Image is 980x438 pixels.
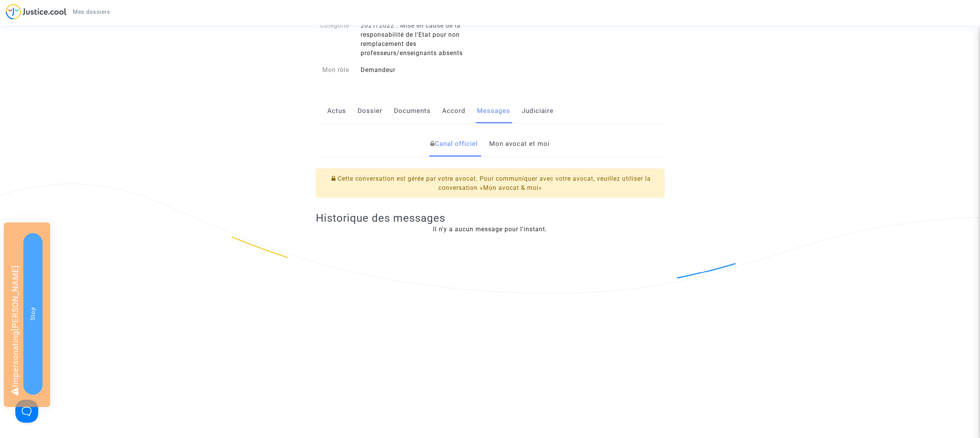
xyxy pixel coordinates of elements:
span: Mes dossiers [73,8,110,15]
div: Cette conversation est gérée par votre avocat. Pour communiquer avec votre avocat, veuillez utili... [316,168,665,198]
a: Mon avocat et moi [489,131,550,157]
span: Stop [29,307,36,320]
a: Judiciaire [522,98,554,124]
div: Mon rôle [310,65,355,75]
div: Il n'y a aucun message pour l'instant. [316,225,665,234]
div: Catégorie [310,21,355,58]
a: Accord [442,98,465,124]
div: 2021/2022 : Mise en cause de la responsabilité de l'Etat pour non remplacement des professeurs/en... [355,21,490,58]
a: Messages [477,98,510,124]
div: Demandeur [355,65,490,75]
div: Impersonating [4,222,50,407]
a: Actus [327,98,346,124]
a: Documents [394,98,431,124]
img: jc-logo.svg [6,4,67,20]
iframe: Help Scout Beacon - Open [15,400,38,423]
a: Canal officiel [430,131,478,157]
a: Dossier [358,98,382,124]
button: Stop [23,233,42,395]
a: Mes dossiers [67,6,116,18]
h2: Historique des messages [316,211,665,225]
